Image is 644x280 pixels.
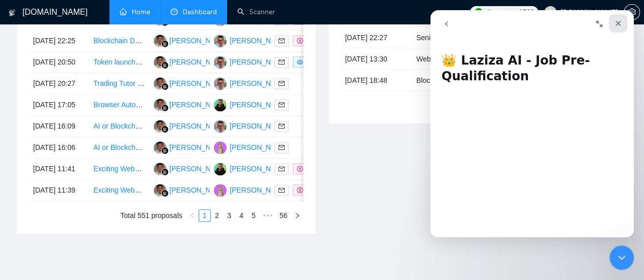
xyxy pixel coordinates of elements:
td: Token launcher Platform like Pump Fun/MoonShots [89,52,149,73]
td: [DATE] 17:05 [29,95,89,116]
span: mail [278,102,285,108]
a: searchScanner [237,8,275,16]
a: ES[PERSON_NAME] [214,100,288,108]
span: Connects: [486,7,517,18]
div: [PERSON_NAME] [170,142,228,153]
img: upwork-logo.png [474,8,483,16]
td: AI or Blockchain Specialist [89,116,149,137]
span: Dashboard [183,8,217,16]
a: AS[PERSON_NAME] [214,143,288,151]
a: SH[PERSON_NAME] [154,79,228,87]
div: [PERSON_NAME] [230,35,288,46]
img: SH [154,120,166,133]
span: mail [278,38,285,44]
a: SH[PERSON_NAME] [154,143,228,151]
li: 4 [235,209,247,222]
a: 5 [248,210,259,221]
span: mail [278,166,285,172]
img: SH [154,56,166,69]
li: Next Page [291,209,303,222]
img: logo [9,5,16,21]
span: left [189,212,195,219]
div: [PERSON_NAME] [230,99,288,110]
td: Web3 Bot Developer for Cryptocurrency Volume Buys [412,48,484,70]
a: SH[PERSON_NAME] [154,185,228,194]
iframe: Intercom live chat [430,10,634,237]
img: gigradar-bm.png [161,40,169,47]
img: gigradar-bm.png [161,104,169,111]
div: [PERSON_NAME] [230,163,288,174]
td: [DATE] 20:27 [29,73,89,95]
a: SH[PERSON_NAME] [154,164,228,172]
td: Blockchain Developer [412,70,484,91]
img: ES [214,163,227,175]
td: [DATE] 16:06 [29,137,89,159]
img: SH [154,35,166,47]
img: AS [214,141,227,154]
a: 56 [276,210,291,221]
span: dollar [297,187,303,193]
div: [PERSON_NAME] [170,163,228,174]
li: 2 [211,209,223,222]
a: 2 [211,210,222,221]
a: setting [624,8,640,16]
img: SH [154,99,166,111]
div: [PERSON_NAME] [170,184,228,196]
a: VB[PERSON_NAME] [214,121,288,130]
span: mail [278,187,285,193]
img: VB [214,56,227,69]
a: Web3 Bot Developer for Cryptocurrency Volume Buys [416,55,586,63]
td: [DATE] 13:30 [341,48,412,70]
td: Trading Tutor Needed [89,73,149,95]
a: Exciting Web3 Game(Racing): Game&Web3 Developer Wanted! [93,165,296,173]
span: dashboard [171,8,178,15]
img: SH [154,163,166,175]
li: Next 5 Pages [260,209,276,222]
a: Exciting Web3 Game(Racing): Game&Web3 Developer Wanted! [93,186,296,194]
li: Total 551 proposals [121,209,182,222]
td: Blockchain Developer Opportunity for Kuverse NFT Marketplace Project [89,30,149,52]
li: 3 [223,209,235,222]
img: SH [154,141,166,154]
img: gigradar-bm.png [161,190,169,197]
button: left [186,209,199,222]
td: [DATE] 16:09 [29,116,89,137]
img: VB [214,77,227,90]
div: [PERSON_NAME] [230,184,288,196]
span: dollar [297,166,303,172]
span: user [547,9,554,16]
td: [DATE] 11:39 [29,180,89,201]
td: Senior Blockchain Developer for DEX [412,27,484,48]
li: 5 [247,209,260,222]
img: gigradar-bm.png [161,83,169,90]
a: homeHome [120,8,150,16]
img: SH [154,184,166,197]
a: Blockchain Developer [416,76,485,84]
div: [PERSON_NAME] [170,78,228,89]
li: 56 [276,209,291,222]
img: VB [214,35,227,47]
a: AI or Blockchain Specialist [93,143,177,151]
img: gigradar-bm.png [161,168,169,175]
div: [PERSON_NAME] [230,56,288,68]
a: VB[PERSON_NAME] [214,79,288,87]
img: gigradar-bm.png [161,147,169,154]
a: Blockchain Developer Opportunity for Kuverse NFT Marketplace Project [93,37,320,45]
span: mail [278,144,285,150]
a: AS[PERSON_NAME] [214,185,288,194]
img: VB [214,120,227,133]
a: 4 [236,210,247,221]
a: Trading Tutor Needed [93,79,162,87]
button: setting [624,4,640,20]
td: AI or Blockchain Specialist [89,137,149,159]
button: right [291,209,303,222]
span: setting [624,8,639,16]
td: [DATE] 18:48 [341,70,412,91]
img: gigradar-bm.png [161,61,169,69]
span: right [294,212,300,219]
iframe: Intercom live chat [609,245,634,270]
td: [DATE] 11:41 [29,159,89,180]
